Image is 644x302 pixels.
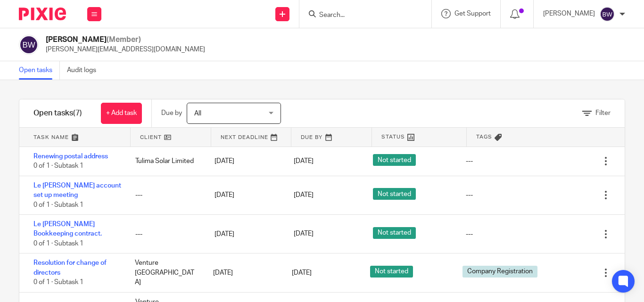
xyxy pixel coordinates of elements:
span: Not started [373,154,416,166]
a: Le [PERSON_NAME] Bookkeeping contract. [33,221,102,237]
div: [DATE] [205,186,284,204]
span: Tags [476,133,492,141]
p: Due by [161,108,182,118]
span: 0 of 1 · Subtask 1 [33,202,83,208]
a: + Add task [101,103,142,124]
img: svg%3E [600,7,615,22]
span: 0 of 1 · Subtask 1 [33,163,83,170]
span: Company Registration [462,266,537,278]
div: --- [466,229,473,239]
div: [DATE] [204,263,282,282]
div: [DATE] [205,152,284,171]
span: (Member) [107,36,141,43]
a: Open tasks [19,61,60,80]
span: Not started [373,227,416,239]
span: Not started [370,266,413,278]
span: [DATE] [292,269,312,276]
div: Tulima Solar Limited [126,152,205,171]
div: Venture [GEOGRAPHIC_DATA] [125,253,204,292]
span: (7) [73,109,82,117]
span: All [194,110,201,117]
span: Status [381,133,405,141]
div: --- [126,225,205,244]
span: 0 of 1 · Subtask 1 [33,240,83,247]
img: svg%3E [19,35,39,55]
h2: [PERSON_NAME] [46,35,205,45]
a: Le [PERSON_NAME] account set up meeting [33,182,121,198]
img: Pixie [19,8,66,20]
span: Get Support [454,10,491,17]
div: --- [126,186,205,204]
span: [DATE] [294,158,314,164]
div: --- [466,156,473,166]
div: --- [466,190,473,200]
h1: Open tasks [33,108,82,118]
span: Not started [373,188,416,200]
span: [DATE] [294,231,314,237]
input: Search [318,11,403,20]
a: Resolution for change of directors [33,260,107,276]
span: [DATE] [294,192,314,198]
span: 0 of 1 · Subtask 1 [33,279,83,286]
span: Filter [595,110,611,116]
a: Audit logs [67,61,103,80]
p: [PERSON_NAME][EMAIL_ADDRESS][DOMAIN_NAME] [46,45,205,54]
p: [PERSON_NAME] [543,9,595,18]
div: [DATE] [205,225,284,244]
a: Renewing postal address [33,153,108,160]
